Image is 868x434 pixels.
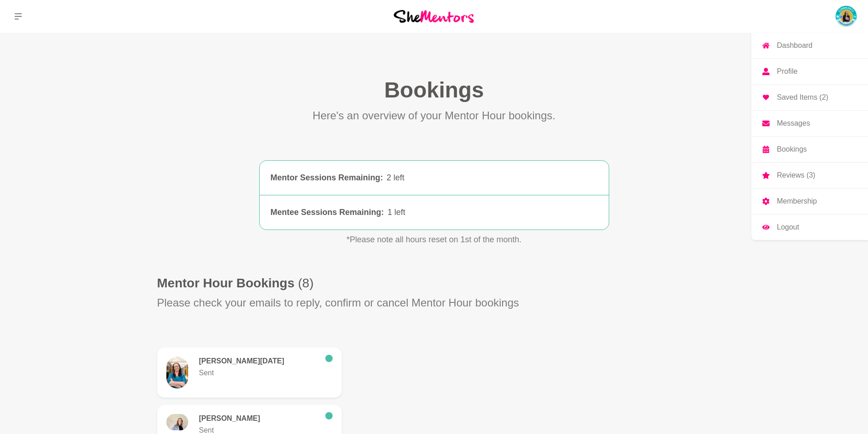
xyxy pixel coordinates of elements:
h6: [PERSON_NAME] [199,414,318,423]
p: Please check your emails to reply, confirm or cancel Mentor Hour bookings [157,295,519,311]
h1: Mentor Hour Bookings [157,275,314,291]
p: Here's an overview of your Mentor Hour bookings. [313,107,555,124]
a: Messages [751,111,868,136]
a: Saved Items (2) [751,85,868,110]
h1: Bookings [384,77,484,104]
p: Saved Items (2) [777,94,828,101]
a: Reviews (3) [751,163,868,188]
a: Marie FoxDashboardProfileSaved Items (2)MessagesBookingsReviews (3)MembershipLogout [835,5,857,27]
div: Mentee Sessions Remaining : [271,206,384,219]
div: 2 left [387,172,598,184]
h6: [PERSON_NAME][DATE] [199,357,318,366]
a: Profile [751,59,868,84]
p: Membership [777,198,817,205]
div: Mentor Sessions Remaining : [271,172,383,184]
p: Sent [199,368,318,378]
span: (8) [298,276,313,290]
p: Logout [777,224,799,231]
div: 1 left [388,206,598,219]
p: Reviews (3) [777,172,815,179]
p: *Please note all hours reset on 1st of the month. [216,234,653,246]
a: Bookings [751,137,868,162]
a: Dashboard [751,33,868,58]
p: Dashboard [777,42,812,49]
p: Bookings [777,146,807,153]
p: Messages [777,120,810,127]
p: Profile [777,68,797,75]
img: Marie Fox [835,5,857,27]
img: She Mentors Logo [394,10,474,22]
